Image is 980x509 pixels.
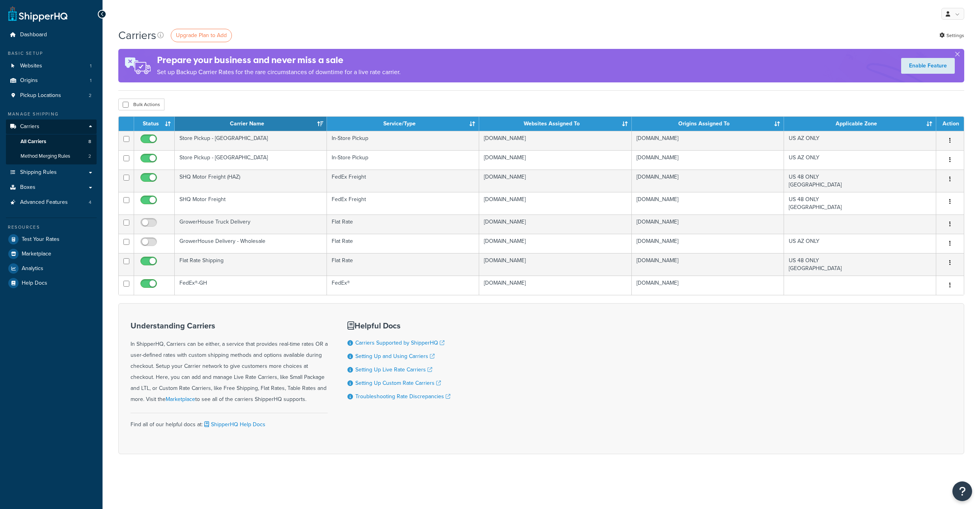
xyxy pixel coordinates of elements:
[6,88,97,103] li: Pickup Locations
[89,199,91,206] span: 4
[131,413,328,430] div: Find all of our helpful docs at:
[327,276,479,295] td: FedEx®
[784,192,936,214] td: US 48 ONLY [GEOGRAPHIC_DATA]
[632,253,784,276] td: [DOMAIN_NAME]
[327,170,479,192] td: FedEx Freight
[118,99,164,110] button: Bulk Actions
[479,214,631,234] td: [DOMAIN_NAME]
[6,119,97,134] a: Carriers
[175,253,327,276] td: Flat Rate Shipping
[175,117,327,131] th: Carrier Name: activate to sort column ascending
[479,170,631,192] td: [DOMAIN_NAME]
[355,379,441,387] a: Setting Up Custom Rate Carriers
[355,339,444,347] a: Carriers Supported by ShipperHQ
[21,153,70,160] span: Method Merging Rules
[632,276,784,295] td: [DOMAIN_NAME]
[901,58,955,74] a: Enable Feature
[8,6,67,22] a: ShipperHQ Home
[6,261,97,276] a: Analytics
[175,276,327,295] td: FedEx®-GH
[20,77,38,84] span: Origins
[20,92,61,99] span: Pickup Locations
[6,134,97,149] li: All Carriers
[939,30,964,41] a: Settings
[118,49,157,82] img: ad-rules-rateshop-fe6ec290ccb7230408bd80ed9643f0289d75e0ffd9eb532fc0e269fcd187b520.png
[632,131,784,150] td: [DOMAIN_NAME]
[6,73,97,88] li: Origins
[784,170,936,192] td: US 48 ONLY [GEOGRAPHIC_DATA]
[784,253,936,276] td: US 48 ONLY [GEOGRAPHIC_DATA]
[6,180,97,195] li: Boxes
[327,117,479,131] th: Service/Type: activate to sort column ascending
[632,192,784,214] td: [DOMAIN_NAME]
[784,117,936,131] th: Applicable Zone: activate to sort column ascending
[6,73,97,88] a: Origins 1
[6,50,97,57] div: Basic Setup
[20,184,35,191] span: Boxes
[327,131,479,150] td: In-Store Pickup
[355,392,450,401] a: Troubleshooting Rate Discrepancies
[22,251,51,257] span: Marketplace
[327,234,479,253] td: Flat Rate
[479,234,631,253] td: [DOMAIN_NAME]
[936,117,964,131] th: Action
[20,123,39,130] span: Carriers
[479,276,631,295] td: [DOMAIN_NAME]
[20,169,57,176] span: Shipping Rules
[22,236,60,243] span: Test Your Rates
[479,117,631,131] th: Websites Assigned To: activate to sort column ascending
[6,195,97,210] a: Advanced Features 4
[479,253,631,276] td: [DOMAIN_NAME]
[6,232,97,246] a: Test Your Rates
[479,131,631,150] td: [DOMAIN_NAME]
[21,138,46,145] span: All Carriers
[6,165,97,180] li: Shipping Rules
[6,276,97,290] a: Help Docs
[20,32,47,38] span: Dashboard
[632,214,784,234] td: [DOMAIN_NAME]
[479,192,631,214] td: [DOMAIN_NAME]
[6,134,97,149] a: All Carriers 8
[6,149,97,164] li: Method Merging Rules
[632,234,784,253] td: [DOMAIN_NAME]
[175,170,327,192] td: SHQ Motor Freight (HAZ)
[784,150,936,170] td: US AZ ONLY
[6,119,97,164] li: Carriers
[203,420,265,429] a: ShipperHQ Help Docs
[6,111,97,117] div: Manage Shipping
[175,150,327,170] td: Store Pickup - [GEOGRAPHIC_DATA]
[88,153,91,160] span: 2
[327,214,479,234] td: Flat Rate
[6,195,97,210] li: Advanced Features
[327,192,479,214] td: FedEx Freight
[22,280,47,287] span: Help Docs
[327,253,479,276] td: Flat Rate
[118,28,156,43] h1: Carriers
[90,63,91,69] span: 1
[20,63,42,69] span: Websites
[166,395,195,403] a: Marketplace
[632,170,784,192] td: [DOMAIN_NAME]
[784,131,936,150] td: US AZ ONLY
[175,131,327,150] td: Store Pickup - [GEOGRAPHIC_DATA]
[88,138,91,145] span: 8
[157,67,401,78] p: Set up Backup Carrier Rates for the rare circumstances of downtime for a live rate carrier.
[131,321,328,330] h3: Understanding Carriers
[157,54,401,67] h4: Prepare your business and never miss a sale
[171,29,232,42] a: Upgrade Plan to Add
[176,31,227,39] span: Upgrade Plan to Add
[131,321,328,405] div: In ShipperHQ, Carriers can be either, a service that provides real-time rates OR a user-defined r...
[175,192,327,214] td: SHQ Motor Freight
[632,117,784,131] th: Origins Assigned To: activate to sort column ascending
[632,150,784,170] td: [DOMAIN_NAME]
[6,28,97,42] a: Dashboard
[6,247,97,261] a: Marketplace
[355,365,432,374] a: Setting Up Live Rate Carriers
[175,234,327,253] td: GrowerHouse Delivery - Wholesale
[89,92,91,99] span: 2
[952,481,972,501] button: Open Resource Center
